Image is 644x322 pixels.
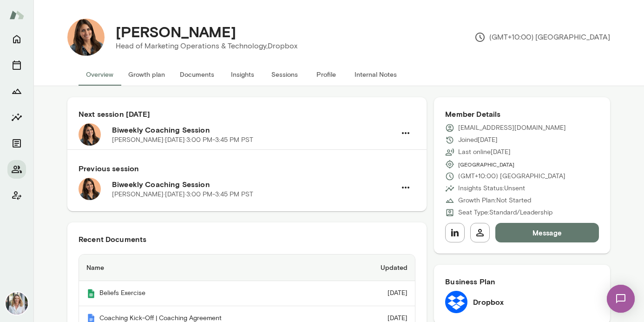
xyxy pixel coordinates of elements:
[79,234,415,245] h6: Recent Documents
[116,23,236,40] h4: [PERSON_NAME]
[121,63,172,86] button: Growth plan
[9,6,24,24] img: Mento
[458,135,498,145] p: Joined [DATE]
[458,148,511,157] p: Last online [DATE]
[458,123,566,133] p: [EMAIL_ADDRESS][DOMAIN_NAME]
[445,108,599,120] h6: Member Details
[495,223,599,242] button: Message
[347,63,404,86] button: Internal Notes
[112,135,253,145] p: [PERSON_NAME] · [DATE] · 3:00 PM-3:45 PM PST
[222,63,263,86] button: Insights
[86,289,96,298] img: Mento
[342,281,415,306] td: [DATE]
[7,134,26,153] button: Documents
[7,108,26,127] button: Insights
[458,184,525,193] p: Insights Status: Unsent
[458,172,565,181] p: (GMT+10:00) [GEOGRAPHIC_DATA]
[7,30,26,48] button: Home
[458,196,531,205] p: Growth Plan: Not Started
[458,161,514,168] span: [GEOGRAPHIC_DATA]
[79,63,121,86] button: Overview
[79,108,415,120] h6: Next session [DATE]
[263,63,305,86] button: Sessions
[305,63,347,86] button: Profile
[474,32,610,43] p: (GMT+10:00) [GEOGRAPHIC_DATA]
[473,296,504,308] h6: Dropbox
[79,255,342,281] th: Name
[79,281,342,306] th: Beliefs Exercise
[79,163,415,174] h6: Previous session
[7,186,26,205] button: Client app
[7,56,26,74] button: Sessions
[112,190,253,199] p: [PERSON_NAME] · [DATE] · 3:00 PM-3:45 PM PST
[445,276,599,287] h6: Business Plan
[6,292,28,315] img: Jennifer Palazzo
[112,124,396,135] h6: Biweekly Coaching Session
[116,40,297,52] p: Head of Marketing Operations & Technology, Dropbox
[67,19,105,56] img: Bruna Diehl
[7,82,26,101] button: Growth Plan
[342,255,415,281] th: Updated
[112,179,396,190] h6: Biweekly Coaching Session
[172,63,222,86] button: Documents
[7,160,26,179] button: Members
[458,208,552,217] p: Seat Type: Standard/Leadership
